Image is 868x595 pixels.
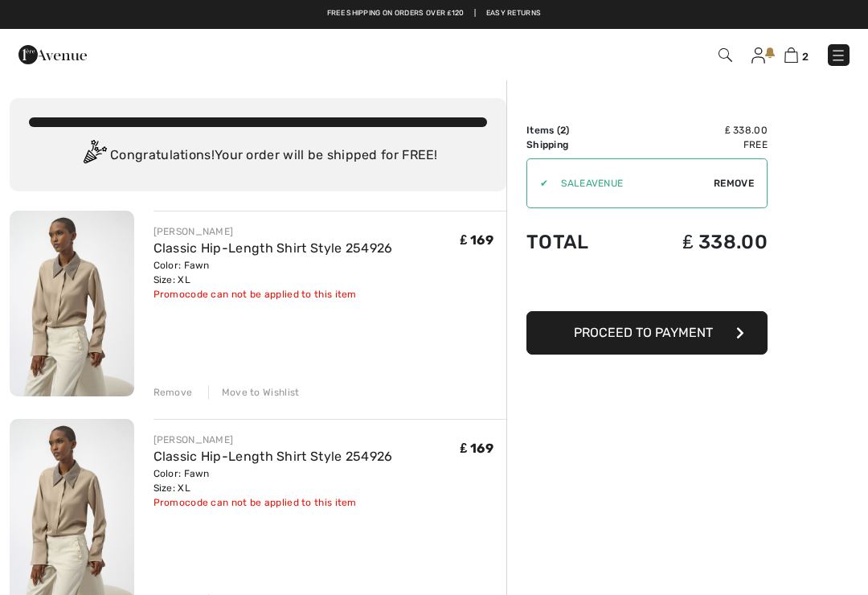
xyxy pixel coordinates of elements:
div: ✔ [527,176,548,191]
button: Proceed to Payment [526,311,768,355]
input: Promo code [548,159,714,207]
span: 2 [560,125,566,136]
div: Color: Fawn Size: XL [154,466,393,495]
div: Remove [154,385,193,400]
a: Easy Returns [486,8,542,19]
td: Items ( ) [526,123,628,137]
div: Promocode can not be applied to this item [154,287,393,302]
td: Total [526,215,628,269]
iframe: PayPal [526,269,768,306]
img: Shopping Bag [784,47,798,63]
td: Shipping [526,137,628,152]
span: ₤ 169 [461,441,493,456]
span: | [474,8,476,19]
div: Color: Fawn Size: XL [154,258,393,287]
td: ₤ 338.00 [628,123,768,137]
div: [PERSON_NAME] [154,224,393,239]
div: Move to Wishlist [208,385,300,400]
span: ₤ 169 [461,232,493,248]
td: ₤ 338.00 [628,215,768,269]
span: 2 [802,51,809,63]
img: My Info [751,47,765,64]
div: Promocode can not be applied to this item [154,495,393,510]
div: [PERSON_NAME] [154,433,393,447]
a: Classic Hip-Length Shirt Style 254926 [154,449,393,464]
img: Search [719,48,732,62]
a: 2 [784,45,809,64]
a: Classic Hip-Length Shirt Style 254926 [154,240,393,256]
a: Free shipping on orders over ₤120 [327,8,465,19]
img: Classic Hip-Length Shirt Style 254926 [10,211,134,396]
td: Free [628,137,768,152]
span: Remove [714,176,754,191]
img: 1ère Avenue [18,39,87,71]
a: 1ère Avenue [18,46,87,61]
span: Proceed to Payment [574,325,713,340]
div: Congratulations! Your order will be shipped for FREE! [29,140,487,172]
img: Menu [830,47,846,64]
img: Congratulation2.svg [78,140,110,172]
